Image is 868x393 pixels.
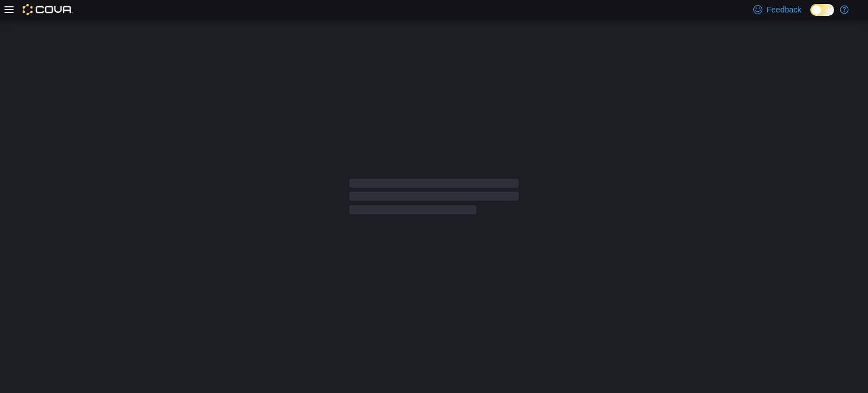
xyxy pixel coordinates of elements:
span: Feedback [767,4,801,15]
span: Loading [349,181,519,217]
span: Dark Mode [810,16,811,16]
img: Cova [23,4,73,15]
input: Dark Mode [810,4,834,16]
